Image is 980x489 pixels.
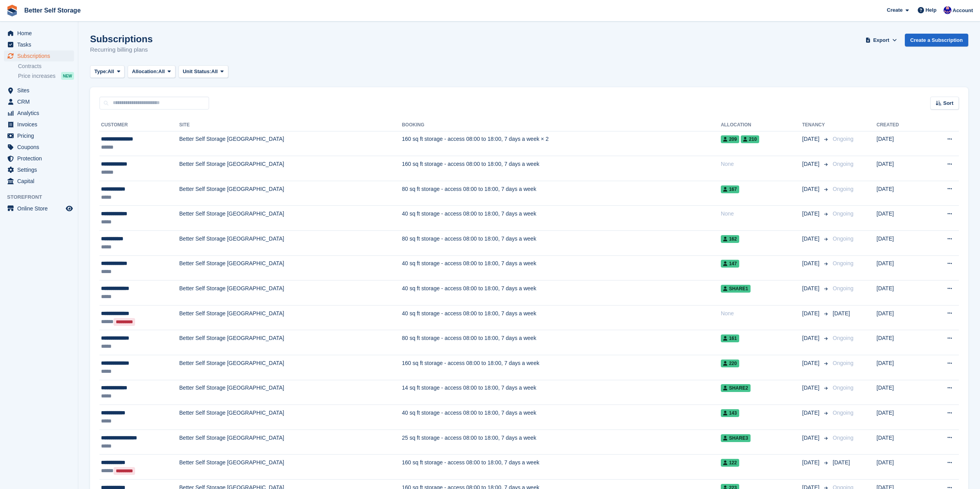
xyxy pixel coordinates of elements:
a: menu [4,153,74,164]
span: 161 [721,334,739,342]
td: [DATE] [877,280,924,306]
span: Ongoing [833,360,854,366]
span: Ongoing [833,186,854,192]
span: [DATE] [802,309,821,318]
td: [DATE] [877,131,924,156]
td: Better Self Storage [GEOGRAPHIC_DATA] [179,231,402,256]
button: Unit Status: All [179,65,228,78]
td: 160 sq ft storage - access 08:00 to 18:00, 7 days a week × 2 [402,131,720,156]
td: Better Self Storage [GEOGRAPHIC_DATA] [179,380,402,405]
a: Better Self Storage [21,4,84,17]
td: Better Self Storage [GEOGRAPHIC_DATA] [179,280,402,306]
a: Contracts [18,63,74,70]
span: Sites [17,85,64,96]
td: [DATE] [877,405,924,430]
span: [DATE] [802,135,821,143]
a: Price increases NEW [18,72,74,80]
td: [DATE] [877,255,924,280]
span: [DATE] [802,284,821,293]
th: Site [179,119,402,131]
span: Ongoing [833,285,854,291]
span: [DATE] [802,235,821,243]
span: [DATE] [802,259,821,268]
span: Ongoing [833,136,854,142]
span: 209 [721,135,739,143]
span: share2 [721,384,751,392]
a: menu [4,85,74,96]
span: 210 [741,135,759,143]
a: menu [4,96,74,107]
button: Type: All [90,65,125,78]
td: 40 sq ft storage - access 08:00 to 18:00, 7 days a week [402,305,720,330]
td: Better Self Storage [GEOGRAPHIC_DATA] [179,455,402,480]
a: menu [4,203,74,214]
th: Tenancy [802,119,830,131]
a: menu [4,39,74,50]
a: menu [4,130,74,141]
td: [DATE] [877,156,924,181]
span: Invoices [17,119,64,130]
td: Better Self Storage [GEOGRAPHIC_DATA] [179,430,402,455]
span: Home [17,28,64,39]
span: Protection [17,153,64,164]
td: [DATE] [877,305,924,330]
span: Ongoing [833,161,854,167]
span: Account [953,7,973,14]
a: menu [4,119,74,130]
th: Customer [99,119,179,131]
td: 40 sq ft storage - access 08:00 to 18:00, 7 days a week [402,255,720,280]
td: [DATE] [877,330,924,355]
td: 40 sq ft storage - access 08:00 to 18:00, 7 days a week [402,280,720,306]
td: 14 sq ft storage - access 08:00 to 18:00, 7 days a week [402,380,720,405]
div: None [721,210,802,218]
span: Allocation: [132,68,158,76]
span: [DATE] [833,310,850,316]
span: All [211,68,218,76]
td: [DATE] [877,355,924,380]
td: 160 sq ft storage - access 08:00 to 18:00, 7 days a week [402,355,720,380]
span: [DATE] [802,160,821,168]
span: Online Store [17,203,64,214]
td: [DATE] [877,430,924,455]
div: None [721,160,802,168]
span: 167 [721,185,739,193]
a: menu [4,164,74,175]
td: Better Self Storage [GEOGRAPHIC_DATA] [179,181,402,206]
span: [DATE] [833,459,850,466]
button: Export [864,34,899,47]
td: [DATE] [877,231,924,256]
div: None [721,309,802,318]
td: Better Self Storage [GEOGRAPHIC_DATA] [179,206,402,231]
span: Ongoing [833,410,854,416]
a: menu [4,176,74,187]
span: Ongoing [833,210,854,217]
span: [DATE] [802,384,821,392]
a: menu [4,108,74,119]
span: Ongoing [833,335,854,341]
span: All [108,68,114,76]
td: 80 sq ft storage - access 08:00 to 18:00, 7 days a week [402,181,720,206]
img: David Macdonald [944,6,951,14]
h1: Subscriptions [90,34,153,44]
td: [DATE] [877,181,924,206]
span: [DATE] [802,409,821,417]
p: Recurring billing plans [90,45,153,54]
span: [DATE] [802,185,821,193]
a: menu [4,28,74,39]
span: All [158,68,165,76]
span: Storefront [7,193,78,201]
span: Sort [943,99,953,107]
span: Export [873,36,889,44]
span: [DATE] [802,210,821,218]
td: Better Self Storage [GEOGRAPHIC_DATA] [179,305,402,330]
span: Price increases [18,72,56,80]
span: [DATE] [802,458,821,467]
span: 162 [721,235,739,243]
div: NEW [61,72,74,80]
span: Help [926,6,937,14]
td: Better Self Storage [GEOGRAPHIC_DATA] [179,330,402,355]
button: Allocation: All [128,65,175,78]
span: Pricing [17,130,64,141]
span: Ongoing [833,435,854,441]
td: 40 sq ft storage - access 08:00 to 18:00, 7 days a week [402,206,720,231]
